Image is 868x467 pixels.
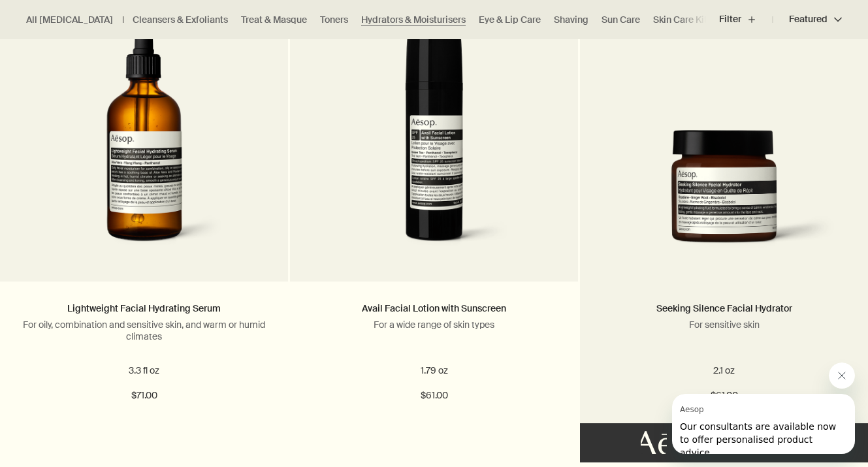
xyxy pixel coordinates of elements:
img: Lightweight Facial Hydrating Serum with pipette [25,20,263,262]
a: Avail Facial Lotion with Sunscreen in black tube. [290,20,578,282]
a: Lightweight Facial Hydrating Serum [67,302,221,314]
a: Treat & Masque [241,14,307,26]
img: Avail Facial Lotion with Sunscreen in black tube. [315,20,553,262]
a: Cleansers & Exfoliants [133,14,228,26]
button: Featured [773,4,842,35]
a: Shaving [554,14,588,26]
p: For sensitive skin [600,319,848,330]
iframe: Message from Aesop [672,394,855,454]
iframe: Close message from Aesop [829,362,855,389]
p: For a wide range of skin types [310,319,558,330]
span: $61.00 [421,388,448,404]
button: Add to your cart - $61.00 [580,423,868,462]
div: Aesop says "Our consultants are available now to offer personalised product advice.". Open messag... [641,362,855,454]
a: Skin Care Kits [653,14,712,26]
a: Hydrators & Moisturisers [361,14,466,26]
a: Sun Care [602,14,640,26]
img: Seeking Silence Facial Hydrator in brown glass jar [600,130,848,262]
a: All [MEDICAL_DATA] [26,14,113,26]
a: Seeking Silence Facial Hydrator in brown glass jar [580,20,868,282]
p: For oily, combination and sensitive skin, and warm or humid climates [20,319,268,342]
iframe: no content [641,428,667,454]
span: Our consultants are available now to offer personalised product advice. [8,27,164,64]
a: Seeking Silence Facial Hydrator [656,302,792,314]
button: Filter [719,4,773,35]
a: Avail Facial Lotion with Sunscreen [362,302,506,314]
a: Toners [320,14,348,26]
span: $71.00 [131,388,157,404]
a: Eye & Lip Care [479,14,541,26]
